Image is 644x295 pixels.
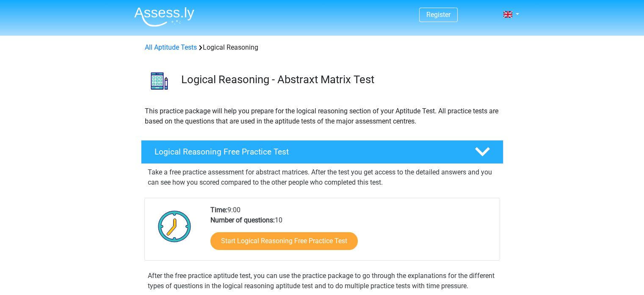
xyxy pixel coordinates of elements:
[145,43,197,51] a: All Aptitude Tests
[204,205,499,260] div: 9:00 10
[148,167,497,188] p: Take a free practice assessment for abstract matrices. After the test you get access to the detai...
[141,42,503,53] div: Logical Reasoning
[134,7,194,27] img: Assessly
[210,232,358,250] a: Start Logical Reasoning Free Practice Test
[181,73,497,86] h3: Logical Reasoning - Abstraxt Matrix Test
[210,216,275,224] b: Number of questions:
[145,106,500,126] p: This practice package will help you prepare for the logical reasoning section of your Aptitude Te...
[141,63,177,99] img: logical reasoning
[210,206,227,214] b: Time:
[426,11,451,19] a: Register
[144,271,500,291] div: After the free practice aptitude test, you can use the practice package to go through the explana...
[155,147,461,157] h4: Logical Reasoning Free Practice Test
[138,140,507,164] a: Logical Reasoning Free Practice Test
[153,205,196,247] img: Clock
